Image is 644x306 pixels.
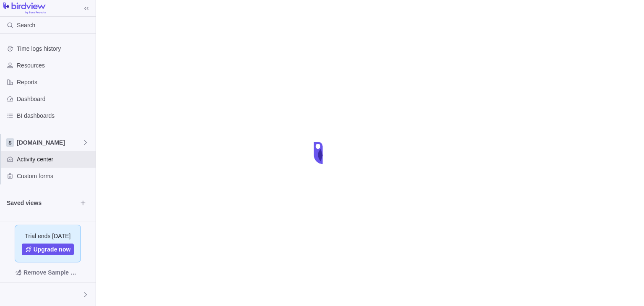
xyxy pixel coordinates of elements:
[5,290,15,300] div: www.evil.com
[17,44,92,53] span: Time logs history
[77,197,89,209] span: Browse views
[23,267,80,277] span: Remove Sample Data
[17,78,92,86] span: Reports
[3,3,46,14] img: logo
[25,232,71,240] span: Trial ends [DATE]
[17,61,92,70] span: Resources
[305,136,339,170] div: loading
[7,266,89,279] span: Remove Sample Data
[17,172,92,180] span: Custom forms
[7,199,77,207] span: Saved views
[17,112,92,120] span: BI dashboards
[17,21,35,29] span: Search
[17,138,82,147] span: [DOMAIN_NAME]
[22,244,74,255] a: Upgrade now
[34,245,71,254] span: Upgrade now
[17,155,92,163] span: Activity center
[17,95,92,103] span: Dashboard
